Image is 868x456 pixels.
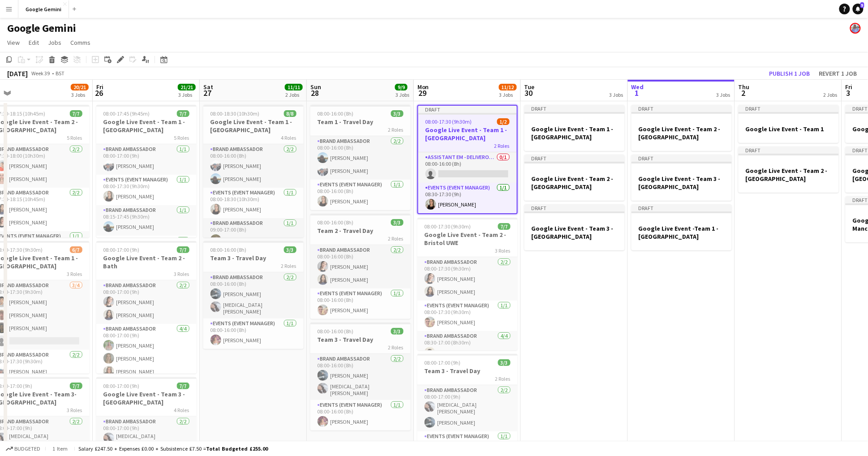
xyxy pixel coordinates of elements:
app-card-role: Brand Ambassador2/208:00-16:00 (8h)[PERSON_NAME][MEDICAL_DATA][PERSON_NAME] [203,272,304,318]
app-job-card: Draft08:00-17:30 (9h30m)1/2Google Live Event - Team 1 - [GEOGRAPHIC_DATA]2 RolesAssistant EM - De... [417,105,518,214]
app-job-card: DraftGoogle Live Event - Team 2 - [GEOGRAPHIC_DATA] [739,146,839,193]
div: BST [56,70,64,77]
span: 5 Roles [174,134,189,141]
div: DraftGoogle Live Event - Team 1 - [GEOGRAPHIC_DATA] [524,105,625,151]
span: 21/21 [178,84,196,90]
a: Comms [67,37,94,48]
div: DraftGoogle Live Event - Team 2 - [GEOGRAPHIC_DATA] [524,155,625,201]
h3: Google Live Event - Team 3 - [GEOGRAPHIC_DATA] [524,224,625,241]
span: 08:00-17:30 (9h30m) [425,223,471,230]
span: Total Budgeted £255.00 [206,445,268,452]
div: Draft [632,155,732,162]
div: 3 Jobs [71,91,88,98]
span: Week 39 [30,70,52,77]
span: 08:00-17:00 (9h) [103,246,140,253]
span: 3/3 [391,219,404,226]
app-job-card: 08:00-16:00 (8h)3/3Team 1 - Travel Day2 RolesBrand Ambassador2/208:00-16:00 (8h)[PERSON_NAME][PER... [310,105,411,210]
h3: Google Live Event - Team 2 - Bath [96,254,197,270]
span: 3/3 [284,246,296,253]
div: 3 Jobs [717,91,730,98]
app-job-card: 08:00-17:45 (9h45m)7/7Google Live Event - Team 1 - [GEOGRAPHIC_DATA]5 RolesBrand Ambassador1/108:... [96,105,197,237]
div: 08:00-17:00 (9h)7/7Google Live Event - Team 2 - Bath3 RolesBrand Ambassador2/208:00-17:00 (9h)[PE... [96,241,197,374]
span: 28 [309,88,321,98]
a: View [4,37,23,48]
span: 9/9 [395,84,408,90]
h3: Google Live Event - Team 3 - [GEOGRAPHIC_DATA] [96,390,197,406]
div: 08:00-18:30 (10h30m)8/8Google Live Event - Team 1 - [GEOGRAPHIC_DATA]4 RolesBrand Ambassador2/208... [203,105,304,237]
span: 08:00-16:00 (8h) [318,110,354,117]
button: Publish 1 job [766,68,814,79]
span: 20/21 [71,84,89,90]
span: 3/3 [498,359,511,366]
div: Draft [418,106,517,113]
app-job-card: DraftGoogle Live Event - Team 3 - [GEOGRAPHIC_DATA] [632,155,732,201]
h3: Google Live Event - Team 1 - [GEOGRAPHIC_DATA] [418,126,517,142]
button: Revert 1 job [816,68,861,79]
app-job-card: DraftGoogle Live Event - Team 1 [739,105,839,143]
div: 3 Jobs [178,91,195,98]
h3: Google Live Event - Team 2 - Bristol UWE [417,231,518,247]
h3: Google Live Event - Team 1 [739,125,839,133]
div: 3 Jobs [395,91,409,98]
app-job-card: 08:00-16:00 (8h)3/3Team 3 - Travel Day2 RolesBrand Ambassador2/208:00-16:00 (8h)[PERSON_NAME][MED... [310,323,411,430]
span: 2 Roles [495,375,511,382]
div: 3 Jobs [610,91,623,98]
h3: Google Live Event - Team 1 - [GEOGRAPHIC_DATA] [96,118,197,134]
div: Draft [524,105,625,112]
span: 5 Roles [67,134,82,141]
app-card-role: Brand Ambassador1/1 [96,236,197,266]
span: 8/8 [284,110,296,117]
div: DraftGoogle Live Event - Team 2 - [GEOGRAPHIC_DATA] [632,105,732,151]
span: 27 [202,88,213,98]
span: 29 [416,88,429,98]
span: 08:00-16:00 (8h) [318,328,354,335]
div: Draft [632,204,732,211]
app-card-role: Brand Ambassador2/208:00-17:00 (9h)[MEDICAL_DATA][PERSON_NAME][PERSON_NAME] [417,385,518,431]
h3: Team 3 - Travel Day [203,254,304,262]
h3: Team 3 - Travel Day [310,336,411,344]
span: 3 [844,88,853,98]
span: 1/2 [497,118,510,125]
span: 3 Roles [67,407,82,413]
app-card-role: Brand Ambassador4/408:00-17:00 (9h)[PERSON_NAME][PERSON_NAME][PERSON_NAME] [96,324,197,393]
a: 5 [853,4,864,14]
h1: Google Gemini [7,22,76,35]
app-user-avatar: Lucy Hillier [850,23,861,34]
span: Tue [524,83,535,91]
span: 08:00-17:00 (9h) [103,383,140,389]
app-card-role: Brand Ambassador2/208:00-16:00 (8h)[PERSON_NAME][MEDICAL_DATA][PERSON_NAME] [310,354,411,400]
app-card-role: Brand Ambassador2/208:00-17:00 (9h)[PERSON_NAME][PERSON_NAME] [96,280,197,324]
span: 7/7 [177,383,189,389]
span: 7/7 [70,110,82,117]
app-job-card: DraftGoogle Live Event -Team 1 - [GEOGRAPHIC_DATA] [632,204,732,250]
span: View [7,39,20,47]
h3: Google Live Event - Team 1 - [GEOGRAPHIC_DATA] [524,125,625,141]
span: 3 Roles [174,271,189,277]
span: 2 Roles [388,235,404,242]
app-card-role: Events (Event Manager)1/108:00-16:00 (8h)[PERSON_NAME] [203,318,304,349]
app-job-card: 08:00-17:30 (9h30m)7/7Google Live Event - Team 2 - Bristol UWE3 RolesBrand Ambassador2/208:00-17:... [417,218,518,350]
app-card-role: Assistant EM - Deliveroo FR0/108:00-16:00 (8h) [418,152,517,183]
div: Draft [739,146,839,154]
span: Thu [739,83,750,91]
h3: Google Live Event - Team 1 - [GEOGRAPHIC_DATA] [203,118,304,134]
app-card-role: Events (Event Manager)1/108:30-17:30 (9h)[PERSON_NAME] [418,183,517,213]
span: 7/7 [177,246,189,253]
span: 4 Roles [174,407,189,413]
span: 2 Roles [494,142,510,149]
span: Sat [203,83,213,91]
span: 26 [95,88,103,98]
div: 2 Jobs [824,91,838,98]
span: Fri [96,83,103,91]
app-card-role: Events (Event Manager)1/108:00-17:30 (9h30m)[PERSON_NAME] [417,301,518,331]
app-job-card: 08:00-16:00 (8h)3/3Team 3 - Travel Day2 RolesBrand Ambassador2/208:00-16:00 (8h)[PERSON_NAME][MED... [203,241,304,349]
h3: Google Live Event - Team 2 - [GEOGRAPHIC_DATA] [739,167,839,183]
span: 3/3 [391,110,404,117]
app-card-role: Events (Event Manager)1/108:00-16:00 (8h)[PERSON_NAME] [310,288,411,319]
div: DraftGoogle Live Event - Team 3 - [GEOGRAPHIC_DATA] [524,204,625,250]
a: Jobs [44,37,65,48]
span: 08:00-17:00 (9h) [425,359,461,366]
